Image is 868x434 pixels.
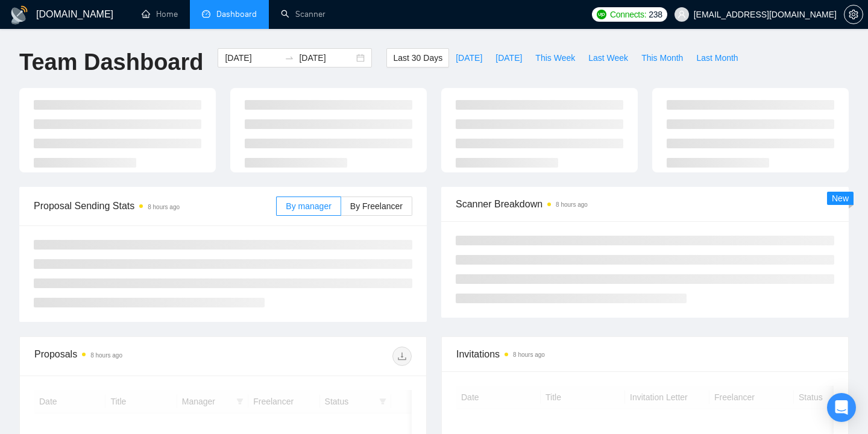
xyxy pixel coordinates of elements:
[582,48,635,68] button: Last Week
[299,51,354,64] input: End date
[535,51,575,64] span: This Week
[10,5,29,25] img: logo
[529,48,582,68] button: This Week
[489,48,529,68] button: [DATE]
[19,48,203,77] h1: Team Dashboard
[350,201,403,211] span: By Freelancer
[393,51,442,64] span: Last 30 Days
[844,5,863,24] button: setting
[148,204,180,210] time: 8 hours ago
[678,10,686,19] span: user
[456,347,834,362] span: Invitations
[649,8,662,21] span: 238
[610,8,646,21] span: Connects:
[202,10,210,18] span: dashboard
[556,201,588,208] time: 8 hours ago
[844,10,863,19] a: setting
[641,51,683,64] span: This Month
[597,10,606,19] img: upwork-logo.png
[513,351,545,358] time: 8 hours ago
[286,201,331,211] span: By manager
[827,393,856,422] div: Open Intercom Messenger
[456,197,834,212] span: Scanner Breakdown
[225,51,280,64] input: Start date
[495,51,522,64] span: [DATE]
[832,193,849,203] span: New
[34,198,276,213] span: Proposal Sending Stats
[34,347,223,366] div: Proposals
[690,48,744,68] button: Last Month
[281,9,325,19] a: searchScanner
[635,48,690,68] button: This Month
[216,9,257,19] span: Dashboard
[449,48,489,68] button: [DATE]
[844,10,863,19] span: setting
[696,51,738,64] span: Last Month
[386,48,449,68] button: Last 30 Days
[90,352,122,359] time: 8 hours ago
[285,53,294,63] span: swap-right
[588,51,628,64] span: Last Week
[456,51,482,64] span: [DATE]
[285,53,294,63] span: to
[142,9,178,19] a: homeHome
